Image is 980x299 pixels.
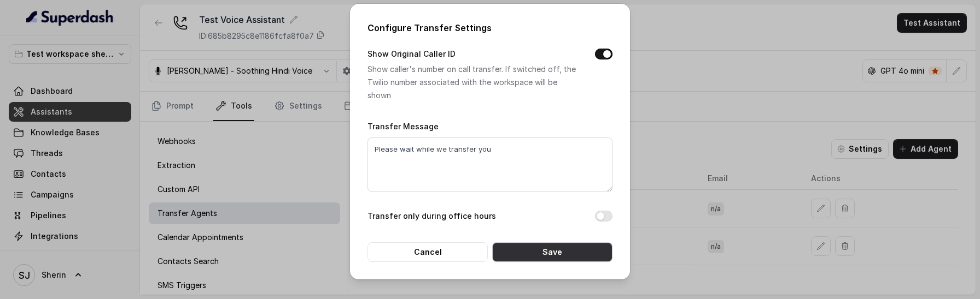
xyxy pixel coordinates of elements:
[367,210,496,223] label: Transfer only during office hours
[367,242,488,262] button: Cancel
[367,122,439,131] label: Transfer Message
[367,21,612,34] h2: Configure Transfer Settings
[367,137,612,192] textarea: Please wait while we transfer you
[367,63,577,102] p: Show caller's number on call transfer. If switched off, the Twilio number associated with the wor...
[367,47,456,61] label: Show Original Caller ID
[492,242,612,262] button: Save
